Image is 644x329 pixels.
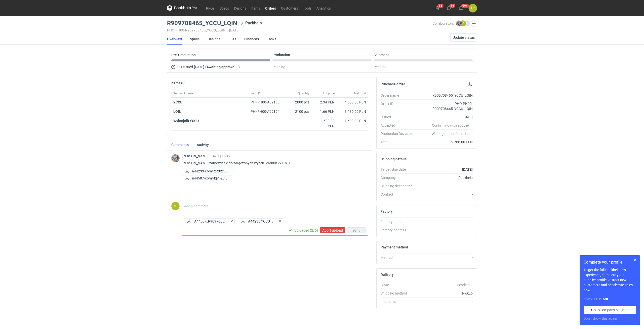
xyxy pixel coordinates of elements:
[320,227,345,233] button: Abort upload
[354,91,366,95] span: Net total
[457,4,465,12] button: 99+
[244,33,259,45] a: Finances
[417,299,473,304] div: -
[381,192,417,197] div: Contact
[445,4,453,12] button: 34
[381,139,417,144] div: Total
[278,5,301,11] a: Customers
[584,316,617,321] button: Don’t show this again
[417,291,473,296] div: Pickup
[381,219,417,224] div: Factory name
[171,202,180,210] figcaption: ŁP
[469,4,477,12] button: ŁP
[173,91,193,95] span: Item nickname
[248,218,274,224] span: A44233 YCCU 3...
[286,98,311,107] div: 2000 pcs
[417,219,473,224] div: -
[453,36,475,39] span: Update status
[462,167,473,171] strong: [DATE]
[263,5,278,11] a: Orders
[211,154,230,158] span: [DATE] 15:19
[381,291,417,296] div: Shipping method
[381,82,405,86] h2: Purchase order
[238,65,240,69] span: )
[313,100,335,105] div: 2.34 PLN
[192,168,229,174] span: a44233-cbmr-2-2025-1...
[171,202,180,210] div: Łukasz Postawa
[173,100,182,104] a: YCCU
[374,64,473,70] div: Pending...
[433,4,441,12] button: 11
[249,5,263,11] a: Items
[381,167,417,172] div: Target ship date
[339,109,366,114] div: 3 486.00 PLN
[167,33,182,45] a: Overview
[381,282,417,287] div: State
[417,101,473,111] div: PHO-PH00-R909708465_YCCU_LQIN
[231,5,249,11] a: Designs
[584,297,636,302] div: Completed:
[381,209,393,213] h2: Factory
[251,100,284,105] div: PHI-PH00-A09165
[167,28,432,32] div: PHO-PH00-R909708465_YCCU_LQIN [DATE]
[381,228,417,233] div: Factory address
[450,33,477,42] button: Update status
[313,118,335,128] div: 1 600.00 PLN
[381,123,417,128] div: Accepted
[471,20,477,27] button: Edit collaborators
[314,5,333,11] a: Analytics
[417,175,473,180] div: Packhelp
[464,20,470,26] figcaption: IK
[301,5,314,11] a: Tools
[205,65,207,69] span: (
[417,192,473,197] div: -
[217,5,231,11] a: Specs
[238,218,278,224] button: A44233 YCCU 3...
[381,101,417,111] div: Order ID
[194,218,225,224] span: A44507_R9097084...
[322,229,343,232] span: Abort upload
[173,109,181,114] a: LQIN
[182,175,232,181] div: a44507-cbmr-lqin-2025-10-02.pdf
[381,175,417,180] div: Company
[272,64,288,70] span: Pending...
[339,100,366,105] div: 4 680.00 PLN
[584,259,636,265] h1: Complete your profile
[460,20,466,26] figcaption: ŁP
[167,5,197,11] svg: Packhelp Pro
[171,81,186,85] h2: Items (3)
[603,297,608,301] strong: 6 / 8
[182,175,232,181] a: a44507-cbmr-lqin-202...
[182,168,232,174] div: a44233-cbmr-2-2025-10-03.pdf
[381,245,408,249] h2: Payment method
[182,154,211,158] span: [PERSON_NAME]
[432,21,454,25] span: Collaborators
[417,228,473,233] div: -
[190,33,199,45] a: Specs
[267,33,276,45] a: Tasks
[417,93,473,98] div: R909708465_YCCU_LQIN
[167,20,237,26] h3: R909708465_YCCU_LQIN
[239,20,262,26] div: Packhelp
[469,4,477,12] div: Łukasz Postawa
[584,267,636,293] p: To get the full Packhelp Pro experience, complete your supplier profile. Attract new customers an...
[347,227,366,233] button: Send
[456,20,462,26] img: Michał Palasek
[184,218,230,224] button: A44507_R9097084...
[467,81,473,87] button: Download PO
[381,115,417,120] div: Issued
[228,33,236,45] a: Files
[294,228,318,232] p: Uploaded (2/6)
[272,53,290,57] p: Production
[238,218,278,224] div: A44233 YCCU 304x189x76xE str wew.pdf
[286,107,311,116] div: 2100 pcs
[322,91,335,95] span: Unit price
[171,154,180,162] img: Michał Palasek
[417,139,473,144] div: 9 766.00 PLN
[182,168,233,174] a: a44233-cbmr-2-2025-1...
[251,91,260,95] span: Item ID
[432,123,473,127] em: Confirming with supplier...
[192,175,228,181] span: a44507-cbmr-lqin-202...
[227,28,228,32] span: •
